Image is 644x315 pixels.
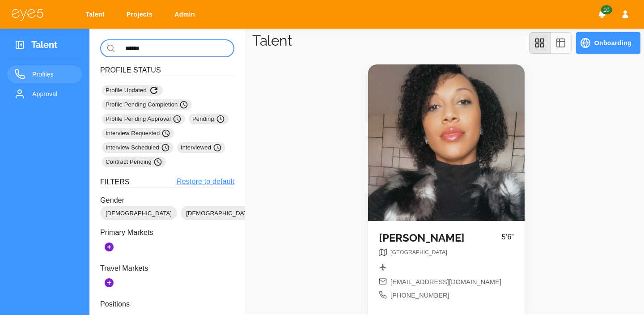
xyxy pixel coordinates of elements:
button: Add Markets [100,238,118,256]
p: Primary Markets [100,227,234,238]
div: Interviewed [177,142,225,153]
nav: breadcrumb [390,248,447,260]
a: Restore to default [177,176,234,187]
p: 5’6” [502,232,514,248]
div: [DEMOGRAPHIC_DATA] [100,206,177,220]
span: Profile Updated [106,85,159,96]
span: Pending [192,115,225,123]
a: [PERSON_NAME]5’6”breadcrumb[EMAIL_ADDRESS][DOMAIN_NAME][PHONE_NUMBER] [368,64,525,311]
span: Interview Requested [106,129,170,138]
span: Interviewed [181,143,222,152]
span: Profiles [32,69,75,80]
button: grid [529,32,551,54]
span: [EMAIL_ADDRESS][DOMAIN_NAME] [390,277,501,287]
a: Projects [121,6,161,23]
button: Add Secondary Markets [100,274,118,292]
span: Contract Pending [106,157,162,166]
p: Positions [100,299,234,310]
h5: [PERSON_NAME] [379,232,502,245]
p: Travel Markets [100,263,234,274]
div: Interview Requested [102,128,174,139]
span: Interview Scheduled [106,143,170,152]
span: [DEMOGRAPHIC_DATA] [181,209,258,218]
a: Talent [80,6,114,23]
span: [DEMOGRAPHIC_DATA] [100,209,177,218]
a: Admin [169,6,204,23]
button: Notifications [594,6,610,22]
p: Gender [100,195,234,206]
div: Pending [189,114,229,124]
h1: Talent [252,32,292,49]
img: eye5 [11,8,44,21]
button: Onboarding [576,32,640,54]
a: Approval [7,85,82,103]
div: Profile Pending Approval [102,114,185,124]
a: Profiles [7,65,82,83]
span: 10 [601,5,612,14]
div: Profile Pending Completion [102,99,192,110]
div: Interview Scheduled [102,142,174,153]
span: Profile Pending Approval [106,115,182,123]
h6: Filters [100,176,130,187]
span: [GEOGRAPHIC_DATA] [390,249,447,255]
button: table [550,32,572,54]
div: Profile Updated [102,85,163,96]
div: [DEMOGRAPHIC_DATA] [181,206,258,220]
h3: Talent [31,39,58,53]
span: Profile Pending Completion [106,100,188,109]
div: Contract Pending [102,157,166,167]
h6: Profile Status [100,64,234,76]
span: [PHONE_NUMBER] [390,291,449,301]
div: view [529,32,572,54]
span: Approval [32,89,75,99]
